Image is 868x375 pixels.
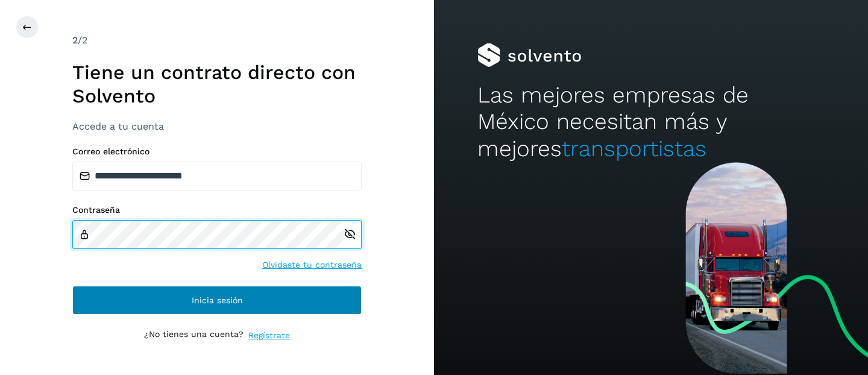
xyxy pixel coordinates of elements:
[72,33,362,48] div: /2
[72,205,362,215] label: Contraseña
[72,147,362,157] label: Correo electrónico
[262,259,362,271] a: Olvidaste tu contraseña
[72,286,362,315] button: Inicia sesión
[72,121,362,132] h3: Accede a tu cuenta
[72,61,362,107] h1: Tiene un contrato directo con Solvento
[562,136,706,162] span: transportistas
[192,296,243,304] span: Inicia sesión
[72,34,78,46] span: 2
[477,82,825,162] h2: Las mejores empresas de México necesitan más y mejores
[144,329,244,342] p: ¿No tienes una cuenta?
[248,329,290,342] a: Regístrate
